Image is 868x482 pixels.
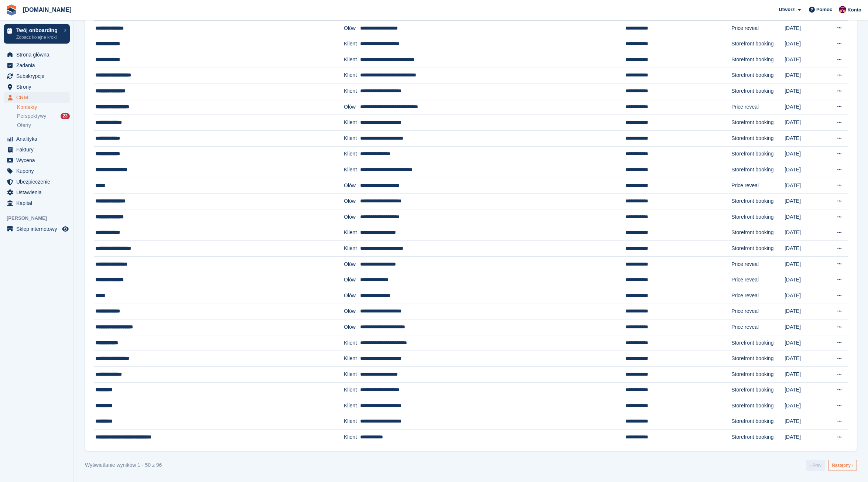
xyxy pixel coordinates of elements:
[16,49,61,60] span: Strona główna
[839,6,846,13] img: Mateusz Kacwin
[785,366,828,382] td: [DATE]
[344,366,360,382] td: Klient
[344,115,360,131] td: Klient
[731,162,785,178] td: Storefront booking
[344,131,360,147] td: Klient
[785,256,828,272] td: [DATE]
[785,36,828,52] td: [DATE]
[731,304,785,319] td: Price reveal
[16,177,61,187] span: Ubezpieczenie
[4,71,70,81] a: menu
[344,162,360,178] td: Klient
[731,256,785,272] td: Price reveal
[785,272,828,288] td: [DATE]
[731,209,785,225] td: Storefront booking
[731,241,785,257] td: Storefront booking
[344,414,360,430] td: Klient
[344,68,360,83] td: Klient
[17,122,31,129] span: Oferty
[4,60,70,71] a: menu
[4,224,70,234] a: menu
[816,6,832,13] span: Pomoc
[731,366,785,382] td: Storefront booking
[344,99,360,115] td: Ołów
[731,178,785,194] td: Price reveal
[16,134,61,144] span: Analityka
[785,335,828,351] td: [DATE]
[785,398,828,414] td: [DATE]
[731,115,785,131] td: Storefront booking
[344,146,360,162] td: Klient
[344,382,360,398] td: Klient
[344,272,360,288] td: Ołów
[785,194,828,209] td: [DATE]
[785,319,828,335] td: [DATE]
[344,52,360,68] td: Klient
[731,430,785,445] td: Storefront booking
[4,187,70,198] a: menu
[785,68,828,83] td: [DATE]
[17,122,70,129] a: Oferty
[731,194,785,209] td: Storefront booking
[785,382,828,398] td: [DATE]
[4,24,70,44] a: Twój onboarding Zobacz kolejne kroki
[85,461,162,469] div: Wyświetlanie wyników 1 - 50 z 96
[344,209,360,225] td: Ołów
[731,382,785,398] td: Storefront booking
[344,430,360,445] td: Klient
[731,20,785,36] td: Price reveal
[4,92,70,103] a: menu
[16,198,61,208] span: Kapitał
[847,6,861,14] span: Konto
[16,28,60,33] p: Twój onboarding
[731,146,785,162] td: Storefront booking
[731,351,785,367] td: Storefront booking
[731,335,785,351] td: Storefront booking
[806,460,825,471] a: Poprzedni
[4,144,70,155] a: menu
[785,131,828,147] td: [DATE]
[731,272,785,288] td: Price reveal
[731,52,785,68] td: Storefront booking
[344,194,360,209] td: Ołów
[17,104,70,111] a: Kontakty
[344,288,360,304] td: Ołów
[344,335,360,351] td: Klient
[785,288,828,304] td: [DATE]
[785,225,828,241] td: [DATE]
[16,71,61,81] span: Subskrypcje
[344,36,360,52] td: Klient
[16,166,61,176] span: Kupony
[4,166,70,176] a: menu
[4,134,70,144] a: menu
[16,144,61,155] span: Faktury
[785,241,828,257] td: [DATE]
[61,225,70,233] a: Podgląd sklepu
[344,225,360,241] td: Klient
[785,20,828,36] td: [DATE]
[16,60,61,71] span: Zadania
[785,351,828,367] td: [DATE]
[7,215,74,222] span: [PERSON_NAME]
[4,82,70,92] a: menu
[731,36,785,52] td: Storefront booking
[731,225,785,241] td: Storefront booking
[785,52,828,68] td: [DATE]
[785,83,828,99] td: [DATE]
[344,304,360,319] td: Ołów
[828,460,857,471] a: Następny
[4,49,70,60] a: menu
[16,34,60,41] p: Zobacz kolejne kroki
[16,92,61,103] span: CRM
[731,319,785,335] td: Price reveal
[785,414,828,430] td: [DATE]
[344,319,360,335] td: Ołów
[344,256,360,272] td: Ołów
[731,99,785,115] td: Price reveal
[17,113,46,120] span: Perspektywy
[344,20,360,36] td: Ołów
[731,83,785,99] td: Storefront booking
[4,198,70,208] a: menu
[785,209,828,225] td: [DATE]
[344,398,360,414] td: Klient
